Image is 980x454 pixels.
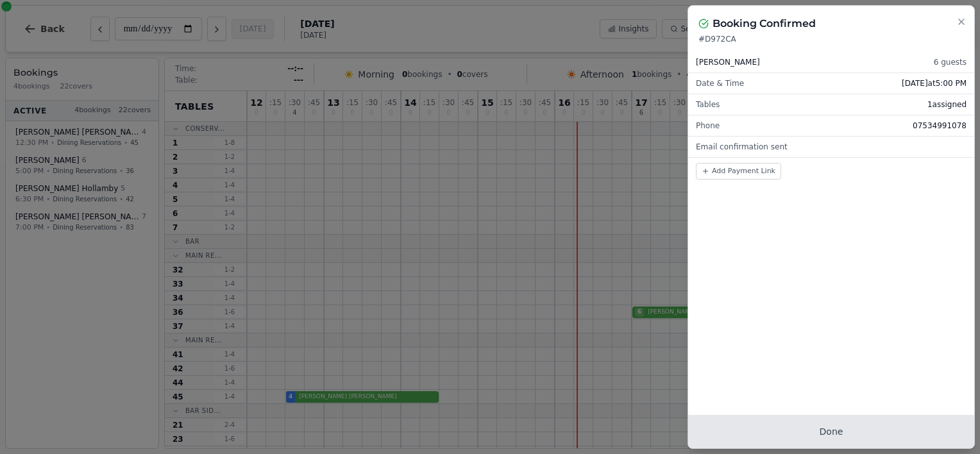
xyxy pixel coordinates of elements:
span: 1 assigned [927,99,967,110]
span: Tables [696,99,720,110]
span: [DATE] at 5:00 PM [902,78,967,88]
span: 6 guests [934,57,967,67]
span: [PERSON_NAME] [696,57,760,67]
button: Done [688,415,974,448]
button: Add Payment Link [696,163,781,180]
span: Date & Time [696,78,744,88]
span: 07534991078 [913,121,967,131]
span: Phone [696,121,720,131]
h2: Booking Confirmed [713,16,816,31]
div: Email confirmation sent [688,137,974,157]
p: # D972CA [698,34,964,44]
